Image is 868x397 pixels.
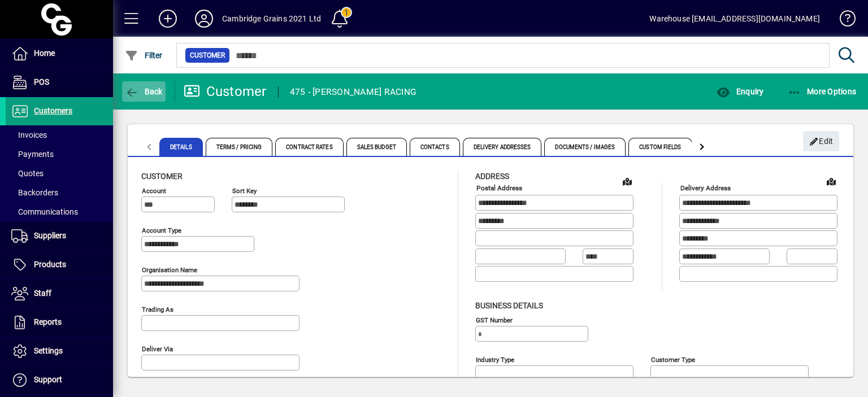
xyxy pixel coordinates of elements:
[6,280,113,308] a: Staff
[651,355,695,363] mat-label: Customer type
[122,81,166,102] button: Back
[410,138,460,156] span: Contacts
[6,40,113,68] a: Home
[34,231,66,240] span: Suppliers
[142,306,173,313] mat-label: Trading as
[34,375,62,384] span: Support
[142,345,173,353] mat-label: Deliver via
[803,131,839,151] button: Edit
[6,308,113,337] a: Reports
[544,138,626,156] span: Documents / Images
[11,130,47,139] span: Invoices
[475,301,543,310] span: Business details
[186,8,222,29] button: Profile
[717,87,763,96] span: Enquiry
[476,316,513,324] mat-label: GST Number
[122,45,166,66] button: Filter
[184,82,267,101] div: Customer
[142,226,181,234] mat-label: Account Type
[34,289,51,298] span: Staff
[6,68,113,97] a: POS
[222,10,321,28] div: Cambridge Grains 2021 Ltd
[206,138,273,156] span: Terms / Pricing
[618,172,636,190] a: View on map
[141,172,183,181] span: Customer
[822,172,840,190] a: View on map
[831,2,854,39] a: Knowledge Base
[6,337,113,365] a: Settings
[34,260,66,269] span: Products
[463,138,542,156] span: Delivery Addresses
[6,183,113,202] a: Backorders
[476,355,514,363] mat-label: Industry type
[125,87,163,96] span: Back
[232,187,257,195] mat-label: Sort key
[142,187,166,195] mat-label: Account
[809,132,834,151] span: Edit
[150,8,186,29] button: Add
[34,77,49,86] span: POS
[34,317,62,326] span: Reports
[190,50,225,61] span: Customer
[788,87,857,96] span: More Options
[11,207,78,216] span: Communications
[649,10,820,28] div: Warehouse [EMAIL_ADDRESS][DOMAIN_NAME]
[346,138,407,156] span: Sales Budget
[159,138,203,156] span: Details
[275,138,343,156] span: Contract Rates
[34,346,63,355] span: Settings
[714,81,766,102] button: Enquiry
[475,172,509,181] span: Address
[125,51,163,60] span: Filter
[6,222,113,250] a: Suppliers
[11,150,54,159] span: Payments
[290,83,417,101] div: 475 - [PERSON_NAME] RACING
[142,266,197,274] mat-label: Organisation name
[785,81,860,102] button: More Options
[34,106,72,115] span: Customers
[11,169,44,178] span: Quotes
[6,366,113,394] a: Support
[628,138,692,156] span: Custom Fields
[6,125,113,145] a: Invoices
[6,251,113,279] a: Products
[6,202,113,221] a: Communications
[6,164,113,183] a: Quotes
[6,145,113,164] a: Payments
[113,81,175,102] app-page-header-button: Back
[11,188,58,197] span: Backorders
[34,49,55,58] span: Home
